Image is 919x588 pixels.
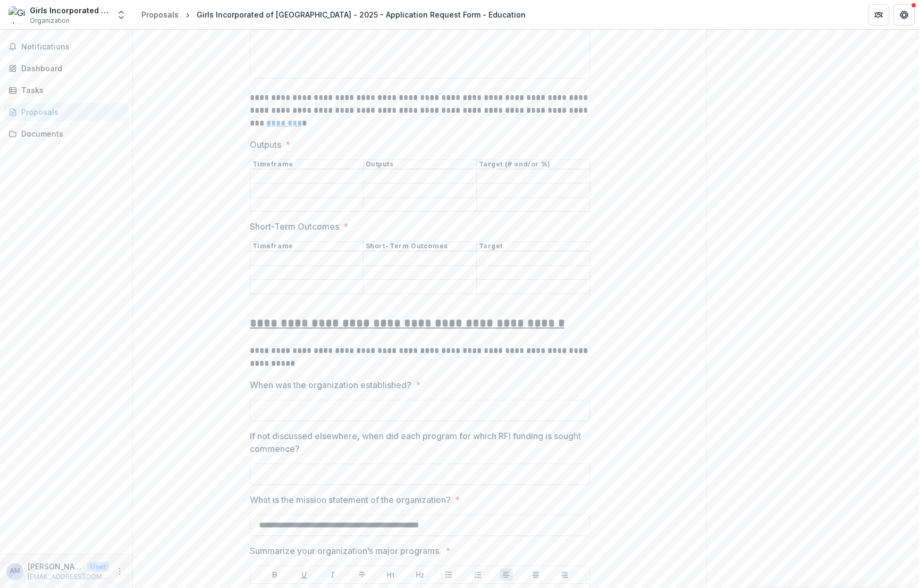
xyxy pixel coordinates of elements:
a: Proposals [4,103,128,121]
button: Notifications [4,38,128,55]
button: Align Left [500,568,513,581]
p: Outputs [250,138,281,151]
div: Girls Incorporated of [GEOGRAPHIC_DATA] - 2025 - Application Request Form - Education [197,9,526,20]
button: Bullet List [442,568,455,581]
th: Outputs [363,159,476,169]
p: Short-Term Outcomes [250,220,339,233]
p: User [87,562,109,572]
p: When was the organization established? [250,379,411,391]
th: Target (# and/or %) [476,159,589,169]
button: Italicize [326,568,339,581]
p: If not discussed elsewhere, when did each program for which RFI funding is sought commence? [250,430,584,455]
a: Documents [4,125,128,142]
div: Girls Incorporated of [GEOGRAPHIC_DATA] [30,5,109,16]
p: What is the mission statement of the organization? [250,493,451,506]
a: Dashboard [4,60,128,77]
button: Align Right [558,568,571,581]
button: Partners [868,4,889,26]
p: [EMAIL_ADDRESS][DOMAIN_NAME] [28,572,109,582]
span: Notifications [21,43,124,52]
p: Summarize your organization’s major programs. [250,544,441,557]
button: Ordered List [471,568,484,581]
img: Girls Incorporated of Greater Houston [9,6,26,23]
button: Align Center [529,568,542,581]
div: Documents [21,128,120,139]
th: Timeframe [250,159,363,169]
div: Tasks [21,85,120,96]
button: Underline [298,568,310,581]
button: Strike [356,568,368,581]
button: Open entity switcher [114,4,129,26]
th: Target [476,242,589,251]
p: [PERSON_NAME] [28,561,83,572]
button: Heading 1 [384,568,397,581]
div: Proposals [141,9,179,20]
span: Organization [30,16,70,26]
div: Dashboard [21,63,120,74]
button: More [113,565,126,578]
button: Get Help [893,4,915,26]
div: Alexandria Maxey [10,568,20,575]
th: Timeframe [250,242,363,251]
a: Tasks [4,81,128,99]
a: Proposals [137,7,183,22]
th: Short-Term Outcomes [363,242,476,251]
button: Heading 2 [414,568,426,581]
div: Proposals [21,106,120,117]
nav: breadcrumb [137,7,530,22]
button: Bold [268,568,281,581]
